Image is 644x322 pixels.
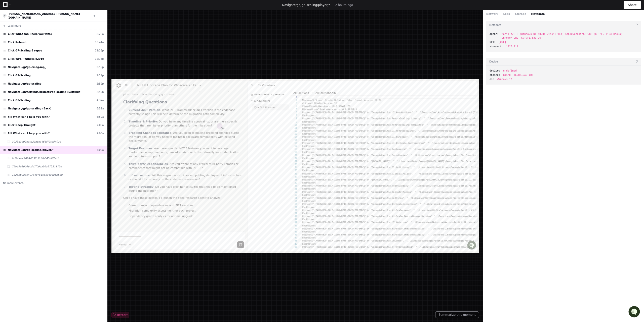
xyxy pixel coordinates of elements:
[5,55,34,59] div: Past conversations
[251,138,337,142] span: Project("{FAE04EC0-301F-11D3-BF4B-00C04F79EFBC}")
[21,177,174,183] li: Dependency graph analysis for optimal upgrade
[97,82,104,86] div: 2:59p
[235,16,299,21] nav: breadcrumb
[185,33,233,41] button: AllSolutions.sln
[190,5,218,12] button: Codebase
[8,107,51,110] span: Navigate /gp/gp-scaling (Back)
[235,219,244,223] div: 50
[282,3,296,7] span: Navigate
[251,58,337,62] span: Project("{FAE04EC0-301F-11D3-BF4B-00C04F79EFBC}")
[97,90,104,94] div: 2:59p
[8,115,50,119] span: Fill What can I help you with?
[251,78,268,82] span: EndProject
[489,23,501,27] h3: Metadata
[425,211,513,215] span: acific.QRCodes\GeorgiaPacific.QRCodes.csproj", "{E
[251,199,268,203] span: EndProject
[490,45,503,48] span: viewport:
[235,186,244,190] div: 42
[251,174,268,178] span: EndProject
[624,1,641,9] button: Share
[251,106,337,110] span: Project("{FAE04EC0-301F-11D3-BF4B-00C04F79EFBC}")
[251,26,339,30] span: Microsoft Visual Studio Solution File, Format Vers
[235,174,244,178] div: 39
[235,42,244,46] div: 6
[425,138,513,142] span: ntLibrary\GeorgiaPacific.PrintLibrary\GeorgiaPacif
[251,98,337,102] span: Project("{FAE04EC0-301F-11D3-BF4B-00C04F79EFBC}")
[235,150,244,154] div: 33
[50,92,61,96] span: Pylon
[251,219,337,223] span: Project("{FAE04EC0-301F-11D3-BF4B-00C04F79EFBC}")
[490,32,499,36] span: agent:
[251,190,268,195] span: EndProject
[337,203,425,207] span: = "GeorgiaPacific.WinScale.DBBackupLibrary", "..\S
[3,14,6,18] img: 10.svg
[97,107,104,110] div: 6:59a
[503,73,533,77] span: Blink [TECHNICAL_ID]
[235,82,244,86] div: 16
[235,46,244,50] div: 7
[251,50,337,54] span: Project("{FAE04EC0-301F-11D3-BF4B-00C04F79EFBC}")
[337,98,425,102] span: = "GeorgiaPacific.Coordinates", "..\Libraries\Coor
[235,34,244,38] div: 4
[239,16,260,21] span: AllSolutions
[337,211,425,215] span: = "GeorgiaPacific.QRCodes", "..\Libraries\GeorgiaP
[23,37,83,42] div: Start new chat
[235,215,244,219] div: 49
[235,102,244,106] div: 21
[181,17,233,25] div: Winscale2019 › master
[5,37,14,46] img: 1756235613930-3d25f9e4-fa56-45dd-b3ad-e072dfbd1548
[251,186,337,190] span: Project("{FAE04EC0-301F-11D3-BF4B-00C04F79EFBC}")
[8,24,21,28] span: Load more
[235,166,244,170] div: 37
[490,69,500,73] span: device:
[235,211,244,215] div: 48
[425,195,513,199] span: ervices\DBBackupService\DBBackup\GeorgiaPacific.Wi
[251,66,337,70] span: Project("{FAE04EC0-301F-11D3-BF4B-00C04F79EFBC}")
[515,12,526,16] button: Storage
[22,54,60,58] strong: Timeline & Priority
[42,81,44,85] span: •
[8,57,44,61] span: Click WFS / Winscale2019
[78,54,92,60] button: See all
[251,162,337,166] span: Project("{FAE04EC0-301F-11D3-BF4B-00C04F79EFBC}")
[95,40,104,44] div: 10:41a
[8,98,31,102] span: Click GP-Scaling
[97,98,104,102] div: 4:37a
[12,173,63,177] span: 132b3b98a6407d4e7510e3a6c485b530
[235,114,244,118] div: 24
[235,62,244,66] div: 11
[425,186,513,190] span: isture\GeorgiaPacific.Moisture\GeorgiaPacific.UI.M
[188,19,211,23] span: Winscale2019
[235,203,244,207] div: 46
[499,40,506,44] span: [URL]
[15,154,174,159] p: Once I have these details, I'll launch the deep research agent to analyze:
[12,165,62,168] span: 75b69e29069cde7f09eab6a27b22175d
[235,138,244,142] div: 30
[339,26,354,30] span: ion 12.00
[191,27,209,31] span: AllSolutions
[503,12,510,16] button: Logs
[251,74,337,78] span: Project("{FAE04EC0-301F-11D3-BF4B-00C04F79EFBC}")
[235,158,244,162] div: 35
[251,134,268,138] span: EndProject
[5,20,92,28] div: Welcome
[251,62,268,66] span: EndProject
[251,215,268,219] span: EndProject
[2,2,26,15] button: Open sidebar
[235,126,244,130] div: 27
[45,67,55,71] span: [DATE]
[235,30,244,34] div: 3
[8,148,54,152] span: Navigate /gp/gp-scaling/player/*
[337,90,425,94] span: = "GeorgiaPacific.AppLogging", "..\Libraries\AppLo
[235,130,244,134] div: 28
[503,69,517,73] span: undefined
[337,42,425,46] span: = "GeorgiaPacific.UI.AutoOutBound", "..\Executable
[95,57,104,61] div: 12:13p
[251,122,337,126] span: Project("{FAE04EC0-301F-11D3-BF4B-00C04F79EFBC}")
[337,114,425,118] span: = "GeorgiaPacific.GlobalLibrary", "..\Libraries\Gl
[235,118,244,122] div: 25
[235,22,244,26] div: 1
[17,37,83,42] div: Start new chat
[490,40,496,44] span: url:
